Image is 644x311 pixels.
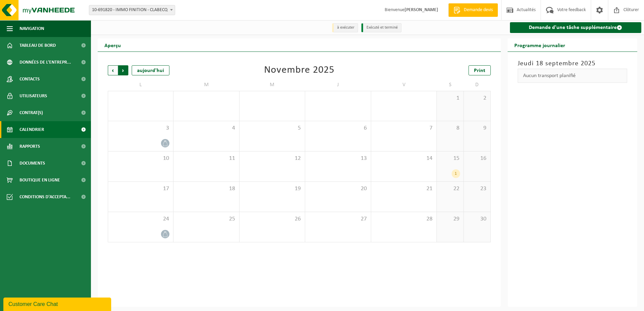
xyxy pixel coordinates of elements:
[405,7,438,12] strong: [PERSON_NAME]
[177,125,235,132] span: 4
[111,215,170,223] span: 24
[132,65,169,75] div: aujourd'hui
[467,155,487,162] span: 16
[20,20,44,37] span: Navigation
[111,155,170,162] span: 10
[440,95,460,102] span: 1
[467,95,487,102] span: 2
[361,23,401,32] li: Exécuté et terminé
[469,65,491,75] a: Print
[309,185,367,193] span: 20
[462,7,494,13] span: Demande devis
[467,125,487,132] span: 9
[111,125,170,132] span: 3
[309,215,367,223] span: 27
[177,185,235,193] span: 18
[20,37,56,54] span: Tableau de bord
[332,23,358,32] li: à exécuter
[467,185,487,193] span: 23
[3,296,112,311] iframe: chat widget
[89,5,175,15] span: 10-691820 - IMMO FINITION - CLABECQ
[464,79,491,91] td: D
[20,88,47,104] span: Utilisateurs
[375,215,433,223] span: 28
[20,104,43,121] span: Contrat(s)
[118,65,128,75] span: Suivant
[375,185,433,193] span: 21
[111,185,170,193] span: 17
[20,155,45,172] span: Documents
[20,71,40,88] span: Contacts
[440,185,460,193] span: 22
[309,155,367,162] span: 13
[371,79,437,91] td: V
[20,54,71,71] span: Données de l'entrepr...
[440,155,460,162] span: 15
[440,215,460,223] span: 29
[108,79,173,91] td: L
[510,22,642,33] a: Demande d'une tâche supplémentaire
[20,138,40,155] span: Rapports
[518,59,627,69] h3: Jeudi 18 septembre 2025
[20,188,70,205] span: Conditions d'accepta...
[264,65,334,75] div: Novembre 2025
[177,155,235,162] span: 11
[89,5,175,15] span: 10-691820 - IMMO FINITION - CLABECQ
[375,155,433,162] span: 14
[508,38,572,51] h2: Programme journalier
[448,3,498,17] a: Demande devis
[243,215,301,223] span: 26
[467,215,487,223] span: 30
[437,79,464,91] td: S
[452,169,460,178] div: 1
[239,79,305,91] td: M
[173,79,239,91] td: M
[474,68,485,73] span: Print
[375,125,433,132] span: 7
[440,125,460,132] span: 8
[243,125,301,132] span: 5
[309,125,367,132] span: 6
[243,185,301,193] span: 19
[108,65,118,75] span: Précédent
[98,38,128,51] h2: Aperçu
[20,172,60,188] span: Boutique en ligne
[305,79,371,91] td: J
[177,215,235,223] span: 25
[243,155,301,162] span: 12
[518,69,627,83] div: Aucun transport planifié
[20,121,44,138] span: Calendrier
